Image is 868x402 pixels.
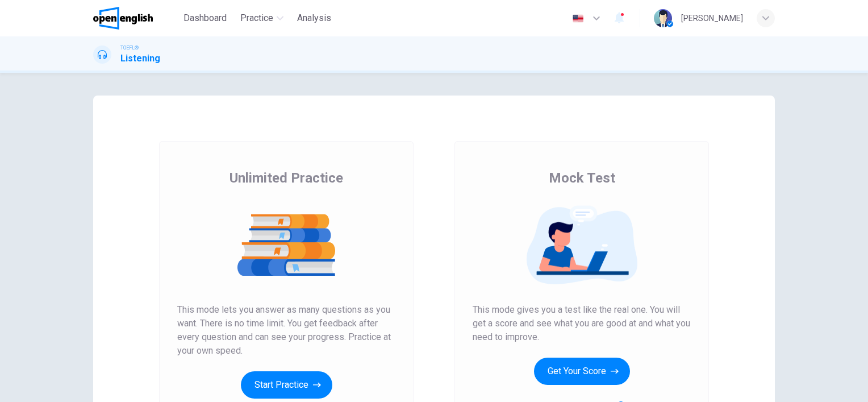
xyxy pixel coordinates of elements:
[93,7,179,30] a: OpenEnglish logo
[183,11,227,25] span: Dashboard
[240,11,273,25] span: Practice
[293,8,336,28] button: Analysis
[93,7,153,30] img: OpenEnglish logo
[549,169,615,187] span: Mock Test
[654,9,672,27] img: Profile picture
[473,303,691,344] span: This mode gives you a test like the real one. You will get a score and see what you are good at a...
[297,11,331,25] span: Analysis
[571,14,585,23] img: en
[534,358,630,385] button: Get Your Score
[177,303,395,358] span: This mode lets you answer as many questions as you want. There is no time limit. You get feedback...
[236,8,288,28] button: Practice
[681,11,743,25] div: [PERSON_NAME]
[229,169,343,187] span: Unlimited Practice
[179,8,231,28] button: Dashboard
[120,44,139,52] span: TOEFL®
[120,52,160,65] h1: Listening
[241,371,332,399] button: Start Practice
